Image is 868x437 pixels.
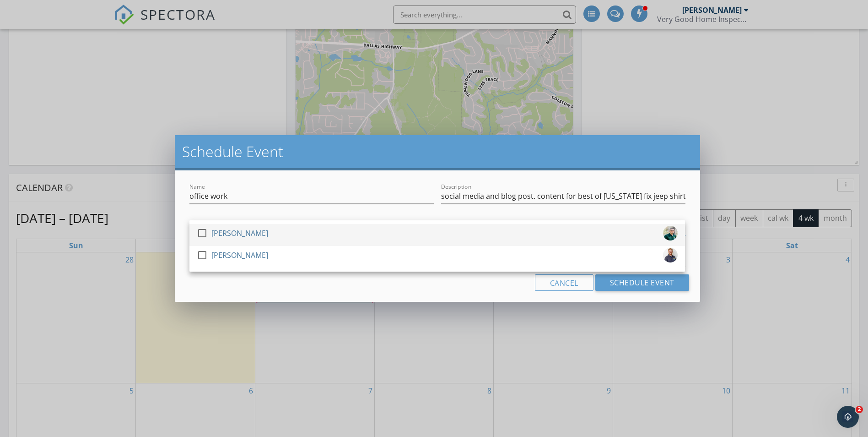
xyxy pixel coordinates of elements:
[837,406,859,428] iframe: Intercom live chat
[663,226,678,240] img: josh_profile_pic.jpeg
[856,406,863,413] span: 2
[535,274,593,291] button: Cancel
[595,274,689,291] button: Schedule Event
[674,222,685,233] i: arrow_drop_down
[182,142,692,161] h2: Schedule Event
[211,226,268,240] div: [PERSON_NAME]
[663,248,678,262] img: chad.jpeg
[211,248,268,262] div: [PERSON_NAME]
